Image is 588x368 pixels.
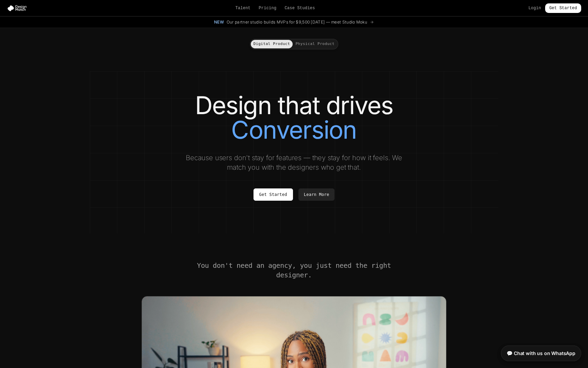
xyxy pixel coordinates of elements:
a: Get Started [254,188,293,201]
a: Pricing [259,5,276,11]
p: Because users don't stay for features — they stay for how it feels. We match you with the designe... [180,153,408,172]
h1: Design that drives [103,93,485,142]
a: Case Studies [284,5,315,11]
span: Our partner studio builds MVPs for $9,500 [DATE] — meet Studio Moku [227,19,367,25]
span: Conversion [231,118,357,142]
a: Login [528,5,541,11]
a: Learn More [298,188,335,201]
a: 💬 Chat with us on WhatsApp [501,346,581,361]
span: New [214,19,224,25]
button: Digital Product [251,40,293,48]
a: Get Started [545,3,581,13]
button: Physical Product [293,40,337,48]
a: Talent [235,5,251,11]
img: Design Match [7,5,30,12]
h2: You don't need an agency, you just need the right designer. [196,261,392,280]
